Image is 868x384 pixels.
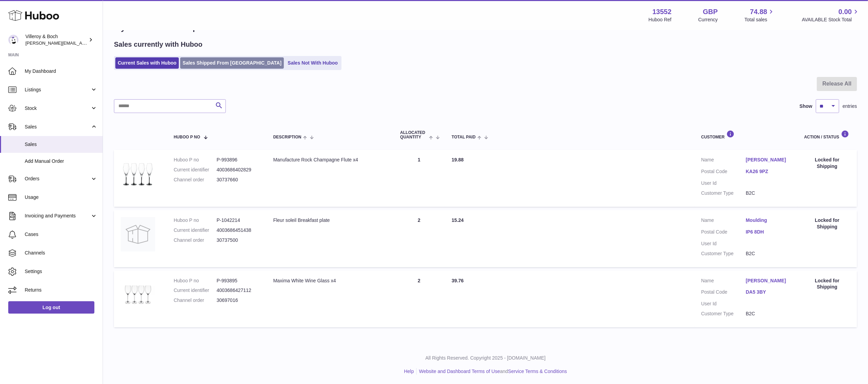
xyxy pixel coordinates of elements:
[746,168,790,175] a: KA26 9PZ
[804,157,850,170] div: Locked for Shipping
[744,16,775,23] span: Total sales
[804,278,850,291] div: Locked for Shipping
[804,217,850,230] div: Locked for Shipping
[273,217,386,224] div: Fleur soleil Breakfast plate
[115,57,179,69] a: Current Sales with Huboo
[452,278,464,283] span: 39.76
[701,180,746,187] dt: User Id
[746,217,790,224] a: Moulding
[25,68,97,75] span: My Dashboard
[174,217,217,224] dt: Huboo P no
[393,271,445,328] td: 2
[419,369,500,374] a: Website and Dashboard Terms of Use
[701,240,746,247] dt: User Id
[25,287,97,293] span: Returns
[393,210,445,267] td: 2
[108,355,863,361] p: All Rights Reserved. Copyright 2025 - [DOMAIN_NAME]
[804,130,850,139] div: Action / Status
[217,237,259,244] dd: 30737500
[701,278,746,286] dt: Name
[746,278,790,284] a: [PERSON_NAME]
[25,124,90,130] span: Sales
[701,229,746,237] dt: Postal Code
[25,105,90,112] span: Stock
[746,289,790,295] a: DA5 3BY
[25,33,87,46] div: Villeroy & Boch
[25,250,97,256] span: Channels
[8,301,94,314] a: Log out
[25,158,97,165] span: Add Manual Order
[843,103,857,110] span: entries
[174,157,217,163] dt: Huboo P no
[701,289,746,297] dt: Postal Code
[25,268,97,275] span: Settings
[121,217,155,251] img: no-photo.jpg
[180,57,284,69] a: Sales Shipped From [GEOGRAPHIC_DATA]
[652,7,672,16] strong: 13552
[452,157,464,162] span: 19.88
[25,40,174,46] span: [PERSON_NAME][EMAIL_ADDRESS][PERSON_NAME][DOMAIN_NAME]
[649,16,672,23] div: Huboo Ref
[174,177,217,183] dt: Channel order
[701,190,746,196] dt: Customer Type
[838,7,852,16] span: 0.00
[174,297,217,304] dt: Channel order
[217,167,259,173] dd: 4003686402829
[701,310,746,317] dt: Customer Type
[417,368,567,375] li: and
[802,16,860,23] span: AVAILABLE Stock Total
[174,167,217,173] dt: Current identifier
[25,141,97,148] span: Sales
[174,237,217,244] dt: Channel order
[393,150,445,207] td: 1
[114,40,202,49] h2: Sales currently with Huboo
[452,135,476,139] span: Total paid
[217,278,259,284] dd: P-993895
[217,297,259,304] dd: 30697016
[174,278,217,284] dt: Huboo P no
[802,7,860,23] a: 0.00 AVAILABLE Stock Total
[8,35,19,45] img: trombetta.geri@villeroy-boch.com
[25,231,97,238] span: Cases
[404,369,414,374] a: Help
[744,7,775,23] a: 74.88 Total sales
[174,227,217,234] dt: Current identifier
[217,227,259,234] dd: 4003686451438
[400,131,427,139] span: ALLOCATED Quantity
[750,7,767,16] span: 74.88
[217,287,259,294] dd: 4003686427112
[25,194,97,201] span: Usage
[746,250,790,257] dd: B2C
[701,157,746,165] dt: Name
[746,157,790,163] a: [PERSON_NAME]
[25,87,90,93] span: Listings
[701,250,746,257] dt: Customer Type
[273,278,386,284] div: Maxima White Wine Glass x4
[174,135,200,139] span: Huboo P no
[121,278,155,312] img: 135521721912412.jpg
[698,16,718,23] div: Currency
[273,135,301,139] span: Description
[217,157,259,163] dd: P-993896
[452,217,464,223] span: 15.24
[285,57,340,69] a: Sales Not With Huboo
[701,130,790,139] div: Customer
[217,217,259,224] dd: P-1042214
[217,177,259,183] dd: 30737660
[508,369,567,374] a: Service Terms & Conditions
[703,7,718,16] strong: GBP
[800,103,812,110] label: Show
[273,157,386,163] div: Manufacture Rock Champagne Flute x4
[25,213,90,219] span: Invoicing and Payments
[701,168,746,177] dt: Postal Code
[701,217,746,225] dt: Name
[746,310,790,317] dd: B2C
[174,287,217,294] dt: Current identifier
[25,176,90,182] span: Orders
[701,301,746,307] dt: User Id
[746,190,790,196] dd: B2C
[121,157,155,191] img: 135521721912369.jpg
[746,229,790,235] a: IP6 8DH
